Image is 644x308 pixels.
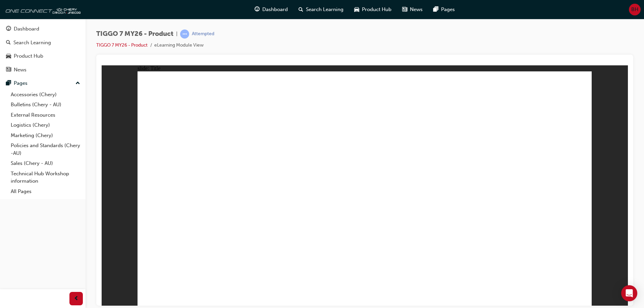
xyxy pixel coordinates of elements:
[3,64,83,76] a: News
[6,26,11,32] span: guage-icon
[629,4,641,15] button: BH
[354,5,359,14] span: car-icon
[8,120,83,130] a: Logistics (Chery)
[3,3,80,16] img: oneconnect
[14,52,43,60] div: Product Hub
[6,40,11,46] span: search-icon
[14,66,26,74] div: News
[192,31,214,37] div: Attempted
[397,3,428,16] a: news-iconNews
[96,42,148,48] a: TIGGO 7 MY26 - Product
[8,110,83,120] a: External Resources
[8,130,83,141] a: Marketing (Chery)
[299,5,303,14] span: search-icon
[441,6,455,13] span: Pages
[13,39,51,47] div: Search Learning
[255,5,260,14] span: guage-icon
[262,6,288,13] span: Dashboard
[402,5,407,14] span: news-icon
[154,42,204,49] li: eLearning Module View
[3,23,83,35] a: Dashboard
[306,6,343,13] span: Search Learning
[3,21,83,77] button: DashboardSearch LearningProduct HubNews
[8,186,83,197] a: All Pages
[362,6,391,13] span: Product Hub
[3,77,83,89] button: Pages
[14,79,28,87] div: Pages
[349,3,397,16] a: car-iconProduct Hub
[249,3,293,16] a: guage-iconDashboard
[6,67,11,73] span: news-icon
[74,295,79,303] span: prev-icon
[6,80,11,86] span: pages-icon
[180,29,189,39] span: learningRecordVerb_ATTEMPT-icon
[433,5,438,14] span: pages-icon
[631,6,638,13] span: BH
[8,158,83,169] a: Sales (Chery - AU)
[14,25,39,33] div: Dashboard
[8,169,83,186] a: Technical Hub Workshop information
[428,3,460,16] a: pages-iconPages
[8,89,83,100] a: Accessories (Chery)
[410,6,423,13] span: News
[3,50,83,62] a: Product Hub
[8,140,83,158] a: Policies and Standards (Chery -AU)
[176,30,177,38] span: |
[3,37,83,49] a: Search Learning
[75,79,80,88] span: up-icon
[621,285,637,301] div: Open Intercom Messenger
[96,30,173,38] span: TIGGO 7 MY26 - Product
[8,100,83,110] a: Bulletins (Chery - AU)
[293,3,349,16] a: search-iconSearch Learning
[6,53,11,59] span: car-icon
